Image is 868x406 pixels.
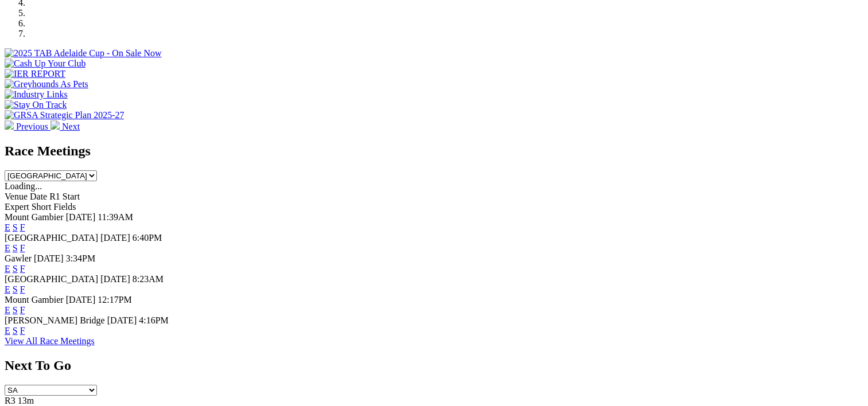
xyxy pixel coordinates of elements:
a: F [20,284,25,294]
span: [DATE] [66,295,96,304]
span: [DATE] [34,253,64,263]
span: 4:16PM [139,315,169,325]
h2: Race Meetings [5,143,863,159]
span: Loading... [5,181,42,191]
span: 13m [18,396,34,405]
span: 6:40PM [133,233,162,243]
span: Gawler [5,253,32,263]
a: E [5,243,10,253]
img: GRSA Strategic Plan 2025-27 [5,110,124,120]
a: F [20,264,25,274]
span: Mount Gambier [5,295,64,304]
a: S [13,326,18,335]
span: Next [62,122,80,131]
a: E [5,264,10,274]
span: 8:23AM [133,274,164,284]
a: E [5,326,10,335]
span: 11:39AM [98,212,133,222]
span: Date [30,192,47,201]
img: Greyhounds As Pets [5,79,88,89]
img: Stay On Track [5,100,67,110]
a: E [5,222,10,232]
span: R1 Start [49,192,80,201]
span: [PERSON_NAME] Bridge [5,315,105,325]
a: E [5,284,10,294]
a: S [13,243,18,253]
a: S [13,264,18,274]
span: 12:17PM [98,295,132,304]
span: [DATE] [107,315,137,325]
span: [GEOGRAPHIC_DATA] [5,274,98,284]
img: chevron-left-pager-white.svg [5,120,14,130]
span: R3 [5,396,15,405]
a: F [20,243,25,253]
a: S [13,305,18,315]
a: F [20,222,25,232]
a: S [13,284,18,294]
img: chevron-right-pager-white.svg [50,120,60,130]
span: [DATE] [100,274,130,284]
span: Mount Gambier [5,212,64,222]
span: [DATE] [66,212,96,222]
a: Next [50,122,80,131]
span: Previous [16,122,48,131]
span: Fields [53,202,76,212]
a: S [13,222,18,232]
a: F [20,326,25,335]
span: Venue [5,192,28,201]
img: 2025 TAB Adelaide Cup - On Sale Now [5,48,162,58]
span: 3:34PM [66,253,96,263]
img: Industry Links [5,89,68,100]
img: IER REPORT [5,69,65,79]
span: Short [32,202,52,212]
a: View All Race Meetings [5,336,95,346]
a: F [20,305,25,315]
h2: Next To Go [5,358,863,373]
span: [GEOGRAPHIC_DATA] [5,233,98,243]
img: Cash Up Your Club [5,58,85,69]
a: Previous [5,122,50,131]
span: [DATE] [100,233,130,243]
a: E [5,305,10,315]
span: Expert [5,202,29,212]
